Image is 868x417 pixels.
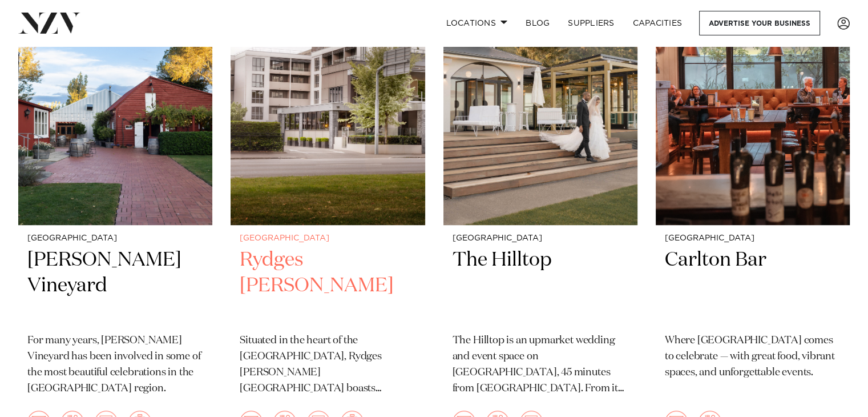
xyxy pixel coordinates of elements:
[453,247,628,324] h2: The Hilltop
[665,247,841,324] h2: Carlton Bar
[27,333,203,397] p: For many years, [PERSON_NAME] Vineyard has been involved in some of the most beautiful celebratio...
[18,13,80,33] img: nzv-logo.png
[437,11,516,35] a: Locations
[27,247,203,324] h2: [PERSON_NAME] Vineyard
[27,234,203,243] small: [GEOGRAPHIC_DATA]
[624,11,692,35] a: Capacities
[240,333,415,397] p: Situated in the heart of the [GEOGRAPHIC_DATA], Rydges [PERSON_NAME] [GEOGRAPHIC_DATA] boasts spa...
[240,234,415,243] small: [GEOGRAPHIC_DATA]
[699,11,820,35] a: Advertise your business
[240,247,415,324] h2: Rydges [PERSON_NAME]
[516,11,559,35] a: BLOG
[665,234,841,243] small: [GEOGRAPHIC_DATA]
[453,234,628,243] small: [GEOGRAPHIC_DATA]
[665,333,841,381] p: Where [GEOGRAPHIC_DATA] comes to celebrate — with great food, vibrant spaces, and unforgettable e...
[453,333,628,397] p: The Hilltop is an upmarket wedding and event space on [GEOGRAPHIC_DATA], 45 minutes from [GEOGRAP...
[559,11,623,35] a: SUPPLIERS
